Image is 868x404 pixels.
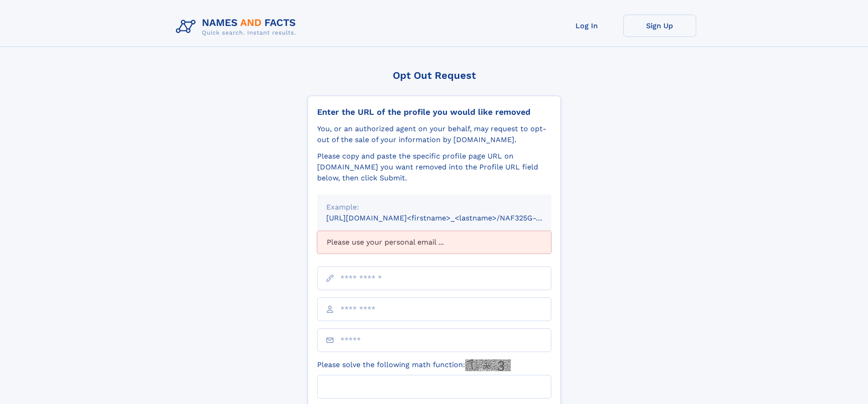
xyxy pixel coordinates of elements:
div: Example: [326,202,542,213]
div: Please copy and paste the specific profile page URL on [DOMAIN_NAME] you want removed into the Pr... [317,151,551,184]
img: Logo Names and Facts [172,15,303,39]
label: Please solve the following math function: [317,359,511,371]
a: Sign Up [623,15,696,37]
div: Enter the URL of the profile you would like removed [317,107,551,117]
div: Please use your personal email ... [317,231,551,254]
a: Log In [550,15,623,37]
small: [URL][DOMAIN_NAME]<firstname>_<lastname>/NAF325G-xxxxxxxx [326,214,569,222]
div: You, or an authorized agent on your behalf, may request to opt-out of the sale of your informatio... [317,123,551,145]
div: Opt Out Request [308,70,561,81]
